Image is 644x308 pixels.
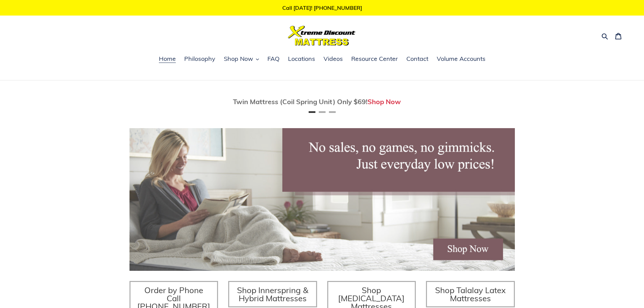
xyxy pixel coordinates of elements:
a: Videos [320,54,346,64]
span: Videos [324,55,343,63]
a: FAQ [264,54,283,64]
span: FAQ [267,55,280,63]
span: Twin Mattress (Coil Spring Unit) Only $69! [233,97,367,106]
span: Volume Accounts [437,55,485,63]
a: Shop Now [367,97,401,106]
a: Resource Center [348,54,401,64]
a: Shop Innerspring & Hybrid Mattresses [228,281,317,307]
span: Home [159,55,176,63]
a: Locations [285,54,318,64]
span: Contact [406,55,428,63]
button: Page 1 [309,111,315,113]
button: Page 3 [329,111,336,113]
span: Philosophy [184,55,215,63]
a: Philosophy [181,54,219,64]
span: Locations [288,55,315,63]
a: Shop Talalay Latex Mattresses [426,281,515,307]
span: Shop Talalay Latex Mattresses [435,285,506,303]
button: Shop Now [220,54,262,64]
a: Home [156,54,179,64]
img: Xtreme Discount Mattress [288,26,356,46]
span: Resource Center [351,55,398,63]
img: herobannermay2022-1652879215306_1200x.jpg [129,128,515,271]
a: Volume Accounts [433,54,489,64]
span: Shop Now [224,55,253,63]
button: Page 2 [319,111,326,113]
span: Shop Innerspring & Hybrid Mattresses [237,285,308,303]
a: Contact [403,54,432,64]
